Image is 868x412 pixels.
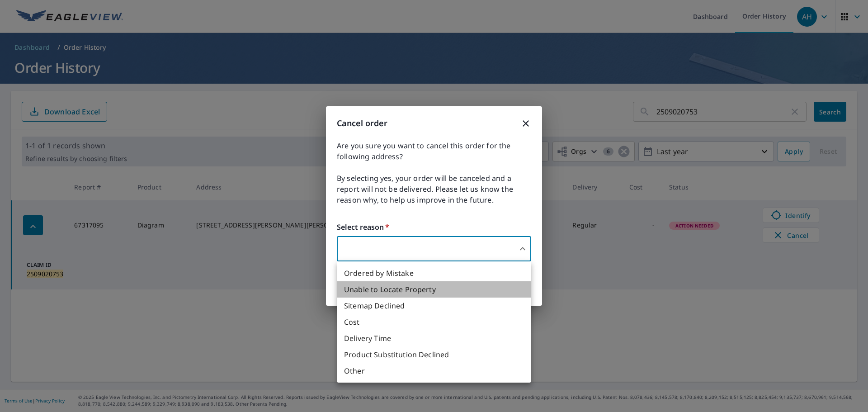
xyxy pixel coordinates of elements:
li: Cost [337,314,531,330]
li: Other [337,363,531,379]
li: Product Substitution Declined [337,346,531,363]
li: Sitemap Declined [337,298,531,314]
li: Delivery Time [337,330,531,346]
li: Ordered by Mistake [337,265,531,281]
li: Unable to Locate Property [337,281,531,298]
